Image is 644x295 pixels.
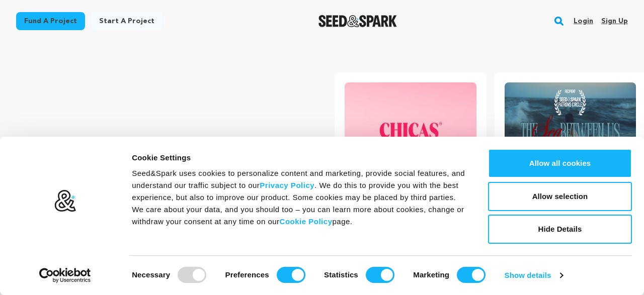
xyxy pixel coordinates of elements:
a: Cookie Policy [280,217,333,226]
a: Seed&Spark Homepage [318,15,397,27]
img: CHICAS Pilot image [345,82,476,179]
a: Login [574,13,593,29]
a: Usercentrics Cookiebot - opens in a new window [21,268,109,283]
a: Fund a project [16,12,85,30]
a: Show details [505,268,563,283]
button: Allow all cookies [488,149,632,178]
a: Start a project [91,12,163,30]
a: Sign up [601,13,628,29]
p: Crowdfunding that . [72,136,294,256]
img: Seed&Spark Logo Dark Mode [318,15,397,27]
strong: Statistics [324,270,358,279]
legend: Consent Selection [131,263,132,263]
strong: Necessary [132,270,170,279]
img: The Sea Between Us image [505,82,636,179]
a: Privacy Policy [260,181,314,189]
div: Seed&Spark uses cookies to personalize content and marketing, provide social features, and unders... [132,167,465,228]
button: Allow selection [488,182,632,211]
button: Hide Details [488,215,632,244]
img: logo [54,189,76,213]
strong: Preferences [225,270,269,279]
div: Cookie Settings [132,152,465,164]
strong: Marketing [413,270,449,279]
